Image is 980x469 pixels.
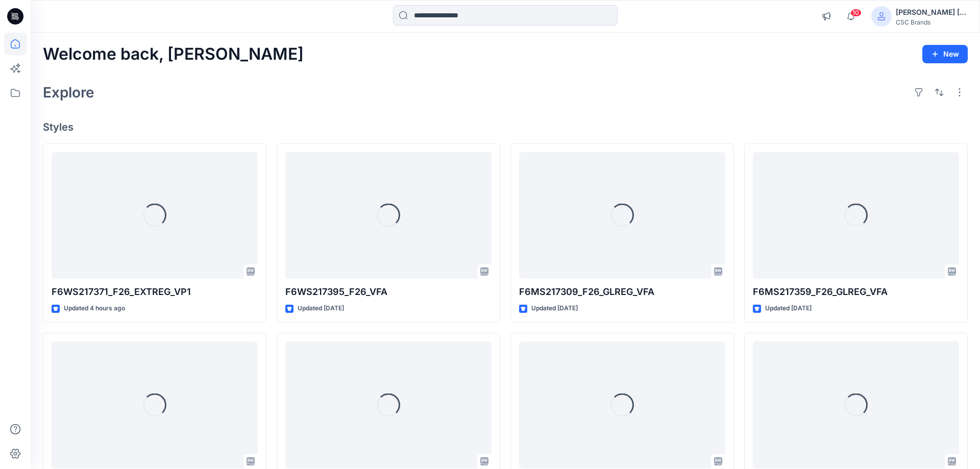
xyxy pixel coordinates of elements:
[43,121,968,133] h4: Styles
[64,303,125,314] p: Updated 4 hours ago
[43,84,94,101] h2: Explore
[896,18,967,26] div: CSC Brands
[52,285,258,299] p: F6WS217371_F26_EXTREG_VP1
[922,45,968,63] button: New
[531,303,578,314] p: Updated [DATE]
[765,303,812,314] p: Updated [DATE]
[285,285,492,299] p: F6WS217395_F26_VFA
[43,45,304,64] h2: Welcome back, [PERSON_NAME]
[896,6,967,18] div: [PERSON_NAME] [PERSON_NAME]
[519,285,725,299] p: F6MS217309_F26_GLREG_VFA
[298,303,344,314] p: Updated [DATE]
[753,285,959,299] p: F6MS217359_F26_GLREG_VFA
[850,9,862,17] span: 10
[877,12,886,20] svg: avatar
